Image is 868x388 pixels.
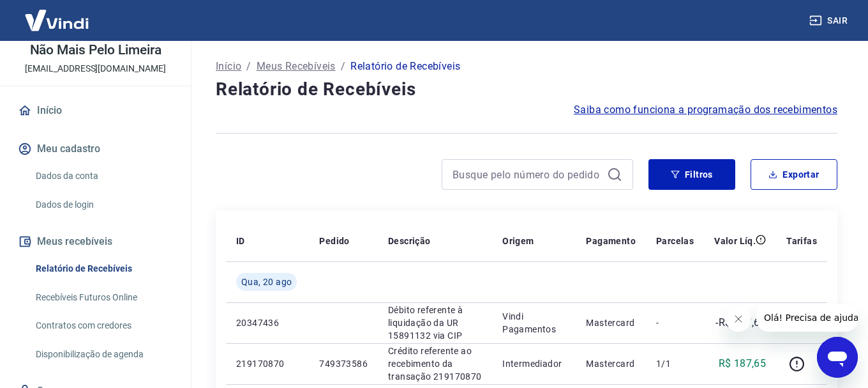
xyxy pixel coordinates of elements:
[236,235,245,247] p: ID
[786,235,817,247] p: Tarifas
[246,59,251,74] p: /
[31,256,176,282] a: Relatório de Recebíveis
[25,62,166,75] p: [EMAIL_ADDRESS][DOMAIN_NAME]
[719,356,767,371] p: R$ 187,65
[15,97,176,125] a: Início
[341,59,345,74] p: /
[388,304,482,342] p: Débito referente à liquidação da UR 15891132 via CIP
[15,135,176,163] button: Meu cadastro
[31,284,176,311] a: Recebíveis Futuros Online
[586,357,636,370] p: Mastercard
[648,159,735,190] button: Filtros
[726,306,751,332] iframe: Fechar mensagem
[31,163,176,189] a: Dados da conta
[31,192,176,218] a: Dados de login
[236,316,299,329] p: 20347436
[30,43,161,57] p: Não Mais Pelo Limeira
[714,235,756,247] p: Valor Líq.
[453,165,602,184] input: Busque pelo número do pedido
[502,310,565,336] p: Vindi Pagamentos
[388,235,431,247] p: Descrição
[8,9,107,19] span: Olá! Precisa de ajuda?
[502,235,534,247] p: Origem
[817,337,858,378] iframe: Botão para abrir a janela de mensagens
[715,315,766,330] p: -R$ 187,65
[656,316,694,329] p: -
[502,357,565,370] p: Intermediador
[574,102,837,118] a: Saiba como funciona a programação dos recebimentos
[350,59,460,74] p: Relatório de Recebíveis
[807,9,853,33] button: Sair
[586,235,636,247] p: Pagamento
[751,159,837,190] button: Exportar
[236,357,299,370] p: 219170870
[241,275,292,288] span: Qua, 20 ago
[15,1,98,40] img: Vindi
[216,59,241,74] a: Início
[756,304,858,332] iframe: Mensagem da empresa
[388,345,482,383] p: Crédito referente ao recebimento da transação 219170870
[586,316,636,329] p: Mastercard
[257,59,336,74] a: Meus Recebíveis
[31,341,176,368] a: Disponibilização de agenda
[656,357,694,370] p: 1/1
[319,235,349,247] p: Pedido
[319,357,368,370] p: 749373586
[216,77,837,102] h4: Relatório de Recebíveis
[15,228,176,256] button: Meus recebíveis
[31,313,176,339] a: Contratos com credores
[656,235,694,247] p: Parcelas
